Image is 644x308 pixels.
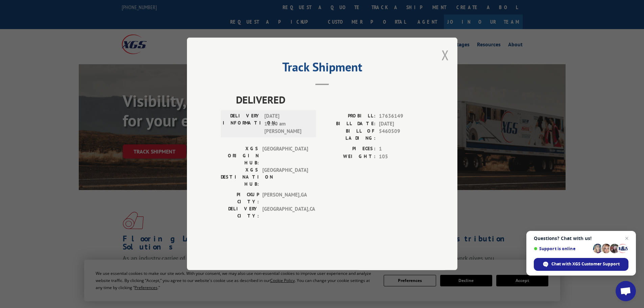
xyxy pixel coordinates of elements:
[322,113,376,120] label: PROBILL:
[551,261,620,267] span: Chat with XGS Customer Support
[262,167,308,188] span: [GEOGRAPHIC_DATA]
[322,120,376,128] label: BILL DATE:
[534,258,628,271] div: Chat with XGS Customer Support
[262,145,308,167] span: [GEOGRAPHIC_DATA]
[322,145,376,153] label: PIECES:
[322,128,376,142] label: BILL OF LADING:
[442,46,449,64] button: Close modal
[616,281,636,301] div: Open chat
[223,113,261,136] label: DELIVERY INFORMATION:
[221,62,424,75] h2: Track Shipment
[534,236,628,241] span: Questions? Chat with us!
[262,206,308,220] span: [GEOGRAPHIC_DATA] , CA
[379,145,424,153] span: 1
[379,113,424,120] span: 17636149
[379,120,424,128] span: [DATE]
[379,153,424,161] span: 105
[221,191,259,206] label: PICKUP CITY:
[264,113,310,136] span: [DATE] 11:10 am [PERSON_NAME]
[262,191,308,206] span: [PERSON_NAME] , GA
[221,167,259,188] label: XGS DESTINATION HUB:
[534,246,591,251] span: Support is online
[236,92,424,108] span: DELIVERED
[221,145,259,167] label: XGS ORIGIN HUB:
[379,128,424,142] span: 5460509
[623,234,631,242] span: Close chat
[322,153,376,161] label: WEIGHT:
[221,206,259,220] label: DELIVERY CITY:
